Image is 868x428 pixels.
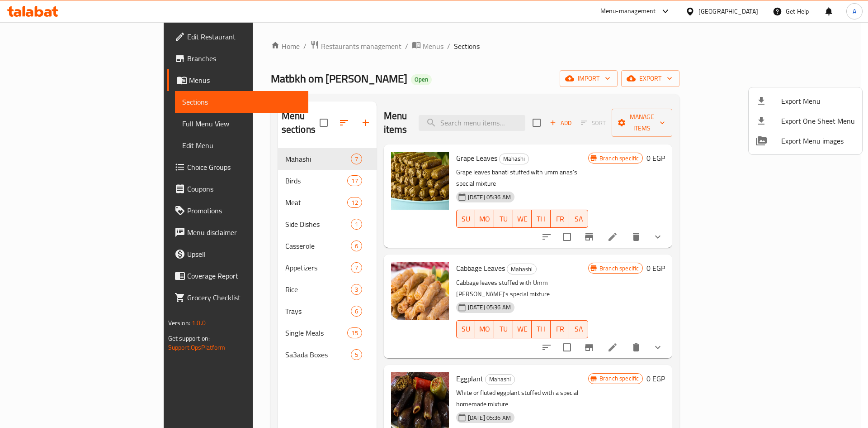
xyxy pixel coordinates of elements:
li: Export menu items [749,91,862,111]
span: Export Menu images [781,135,855,146]
li: Export one sheet menu items [749,111,862,131]
span: Export One Sheet Menu [781,115,855,126]
li: Export Menu images [749,131,862,151]
span: Export Menu [781,96,855,106]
